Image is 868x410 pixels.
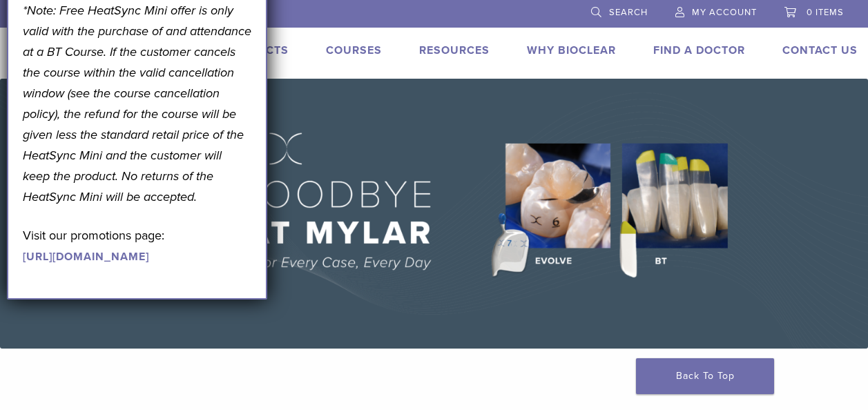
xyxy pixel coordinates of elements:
span: Search [609,7,648,18]
a: Why Bioclear [527,43,616,57]
a: Find A Doctor [653,43,745,57]
span: 0 items [807,7,844,18]
a: Contact Us [782,43,858,57]
p: Visit our promotions page: [23,225,251,266]
em: *Note: Free HeatSync Mini offer is only valid with the purchase of and attendance at a BT Course.... [23,3,251,204]
span: My Account [692,7,757,18]
a: [URL][DOMAIN_NAME] [23,250,149,264]
a: Resources [419,43,490,57]
a: Back To Top [636,358,774,394]
a: Courses [326,43,382,57]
